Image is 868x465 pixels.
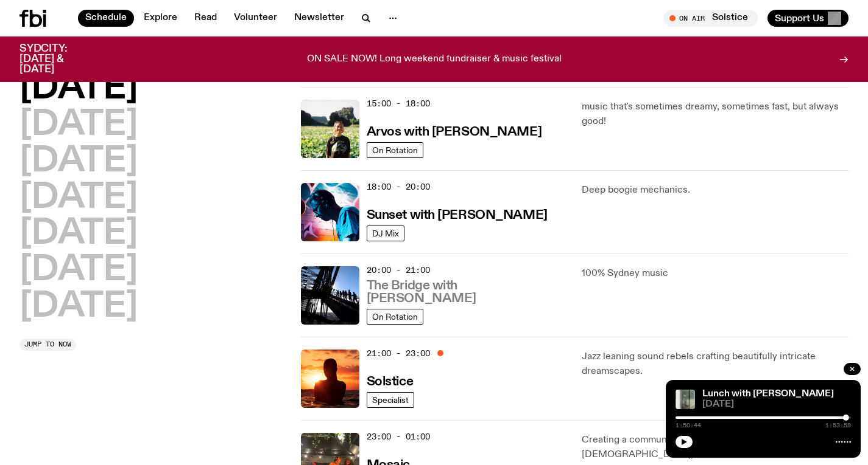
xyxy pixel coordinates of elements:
[301,350,359,408] img: A girl standing in the ocean as waist level, staring into the rise of the sun.
[372,395,409,404] span: Specialist
[372,145,418,154] span: On Rotation
[372,229,399,238] span: DJ Mix
[367,277,568,305] a: The Bridge with [PERSON_NAME]
[367,348,430,359] span: 21:00 - 23:00
[301,266,359,325] img: People climb Sydney's Harbour Bridge
[367,376,413,388] h3: Solstice
[663,10,758,27] button: On AirSolstice
[367,123,542,139] a: Arvos with [PERSON_NAME]
[301,183,359,241] img: Simon Caldwell stands side on, looking downwards. He has headphones on. Behind him is a brightly ...
[367,373,413,388] a: Solstice
[367,181,430,193] span: 18:00 - 20:00
[187,10,224,27] a: Read
[767,10,849,27] button: Support Us
[19,145,138,179] button: [DATE]
[19,339,76,351] button: Jump to now
[227,10,284,27] a: Volunteer
[582,183,849,198] p: Deep boogie mechanics.
[19,181,138,215] button: [DATE]
[367,98,430,109] span: 15:00 - 18:00
[19,217,138,251] button: [DATE]
[582,100,849,129] p: music that's sometimes dreamy, sometimes fast, but always good!
[19,108,138,142] button: [DATE]
[825,422,851,429] span: 1:53:59
[582,433,849,462] p: Creating a community for Middle Eastern, [DEMOGRAPHIC_DATA], and African Culture.
[19,290,138,324] button: [DATE]
[367,226,404,241] a: DJ Mix
[775,13,824,24] span: Support Us
[367,126,542,139] h3: Arvos with [PERSON_NAME]
[676,422,701,429] span: 1:50:44
[702,400,851,409] span: [DATE]
[372,312,418,321] span: On Rotation
[582,350,849,379] p: Jazz leaning sound rebels crafting beautifully intricate dreamscapes.
[702,389,834,399] a: Lunch with [PERSON_NAME]
[287,10,351,27] a: Newsletter
[19,44,97,75] h3: SYDCITY: [DATE] & [DATE]
[367,280,568,305] h3: The Bridge with [PERSON_NAME]
[367,309,423,325] a: On Rotation
[136,10,185,27] a: Explore
[367,264,430,276] span: 20:00 - 21:00
[307,54,562,65] p: ON SALE NOW! Long weekend fundraiser & music festival
[78,10,134,27] a: Schedule
[367,207,548,222] a: Sunset with [PERSON_NAME]
[367,392,414,408] a: Specialist
[367,431,430,443] span: 23:00 - 01:00
[24,341,71,348] span: Jump to now
[19,253,138,288] button: [DATE]
[367,209,548,222] h3: Sunset with [PERSON_NAME]
[301,100,359,158] img: Bri is smiling and wearing a black t-shirt. She is standing in front of a lush, green field. Ther...
[367,142,423,158] a: On Rotation
[19,72,138,106] button: [DATE]
[582,266,849,281] p: 100% Sydney music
